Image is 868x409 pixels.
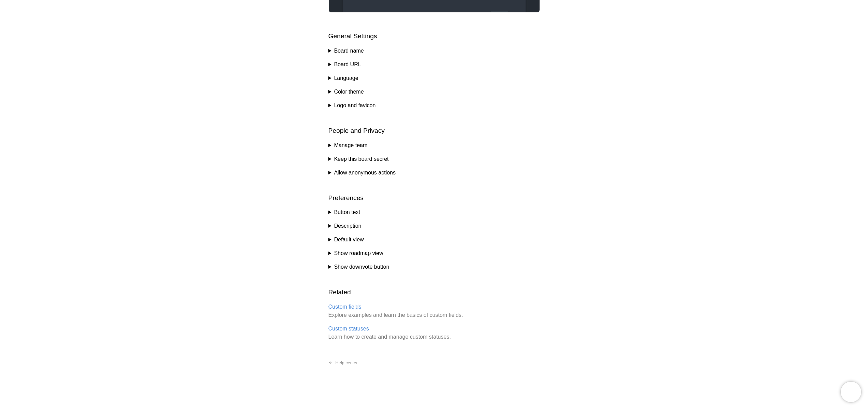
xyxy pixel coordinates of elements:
summary: Manage team [328,141,540,150]
summary: Show roadmap view [328,249,540,257]
summary: Default view [328,236,540,244]
a: Custom fields [328,304,362,310]
summary: Button text [328,208,540,216]
summary: Color theme [328,88,540,96]
summary: Keep this board secret [328,155,540,163]
summary: Board URL [328,60,540,69]
h2: People and Privacy [328,126,540,136]
summary: Show downvote button [328,263,540,271]
h2: General Settings [328,31,540,41]
summary: Logo and favicon [328,101,540,110]
summary: Description [328,222,540,230]
summary: Allow anonymous actions [328,169,540,177]
summary: Language [328,74,540,82]
a: Custom statuses [328,326,369,332]
p: Learn how to create and manage custom statuses. [328,325,540,341]
h2: Related [328,287,540,297]
p: Explore examples and learn the basics of custom fields. [328,303,540,319]
summary: Board name [328,47,540,55]
iframe: Chatra live chat [841,382,861,402]
h2: Preferences [328,193,540,203]
a: Help center [323,357,363,368]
